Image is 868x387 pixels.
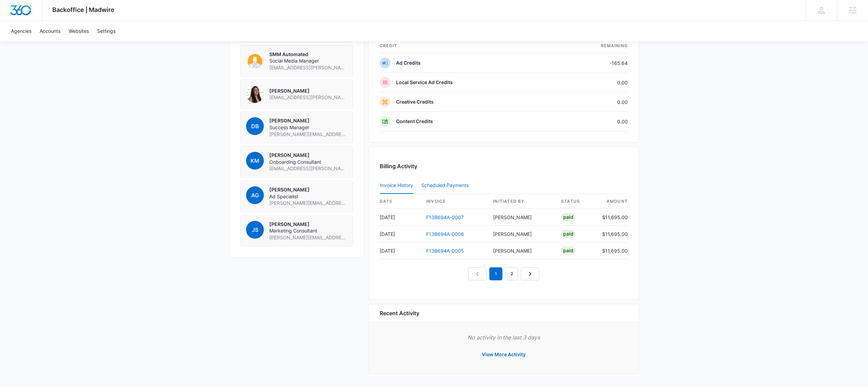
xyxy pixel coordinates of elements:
div: Paid [561,213,575,221]
a: Agencies [7,21,36,41]
span: KM [246,152,264,170]
span: [EMAIL_ADDRESS][PERSON_NAME][DOMAIN_NAME] [269,64,347,71]
th: invoice [421,194,488,209]
th: amount [597,194,628,209]
td: $11,695.00 [597,209,628,226]
span: [PERSON_NAME][EMAIL_ADDRESS][PERSON_NAME][DOMAIN_NAME] [269,131,347,138]
p: [PERSON_NAME] [269,152,347,159]
div: Paid [561,246,575,255]
a: Page 2 [505,267,518,280]
p: No activity in the last 3 days [380,333,628,342]
span: [PERSON_NAME][EMAIL_ADDRESS][PERSON_NAME][DOMAIN_NAME] [269,200,347,206]
h3: Billing Activity [380,162,628,170]
span: JS [246,221,264,239]
span: Backoffice | Madwire [52,6,114,13]
span: AG [246,186,264,204]
td: [PERSON_NAME] [488,242,556,259]
td: [DATE] [380,242,421,259]
td: [DATE] [380,209,421,226]
p: Creative Credits [396,98,434,105]
th: status [556,194,597,209]
a: Settings [93,21,120,41]
span: Marketing Consultant [269,227,347,234]
th: Initiated By [488,194,556,209]
div: Paid [561,230,575,238]
img: SMM Automated [246,51,264,69]
th: credit [380,39,555,53]
th: date [380,194,421,209]
span: Onboarding Consultant [269,159,347,165]
p: SMM Automated [269,51,347,58]
span: Social Media Manager [269,57,347,64]
span: DB [246,117,264,135]
p: [PERSON_NAME] [269,221,347,228]
button: Invoice History [380,177,413,194]
a: Next Page [521,267,539,280]
p: [PERSON_NAME] [269,186,347,193]
a: Accounts [36,21,65,41]
span: Ad Specialist [269,193,347,200]
em: 1 [489,267,502,280]
span: [EMAIL_ADDRESS][PERSON_NAME][DOMAIN_NAME] [269,165,347,172]
td: [DATE] [380,226,421,242]
h6: Recent Activity [380,309,419,317]
div: Scheduled Payments [421,183,472,188]
td: 0.00 [555,92,628,112]
button: View More Activity [475,346,532,363]
a: F13B694A-0007 [426,214,464,220]
td: [PERSON_NAME] [488,226,556,242]
p: [PERSON_NAME] [269,88,347,94]
td: 0.00 [555,112,628,131]
p: Content Credits [396,118,433,125]
nav: Pagination [468,267,539,280]
img: Audriana Talamantes [246,85,264,103]
a: F13B694A-0005 [426,248,464,254]
td: $11,695.00 [597,242,628,259]
span: Success Manager [269,124,347,131]
td: [PERSON_NAME] [488,209,556,226]
p: Local Service Ad Credits [396,79,453,86]
td: -165.64 [555,53,628,73]
a: Websites [65,21,93,41]
p: Ad Credits [396,59,421,66]
td: 0.00 [555,73,628,92]
a: F13B694A-0006 [426,231,464,237]
th: Remaining [555,39,628,53]
span: [PERSON_NAME][EMAIL_ADDRESS][PERSON_NAME][DOMAIN_NAME] [269,234,347,241]
td: $11,695.00 [597,226,628,242]
p: [PERSON_NAME] [269,117,347,124]
span: [EMAIL_ADDRESS][PERSON_NAME][DOMAIN_NAME] [269,94,347,101]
